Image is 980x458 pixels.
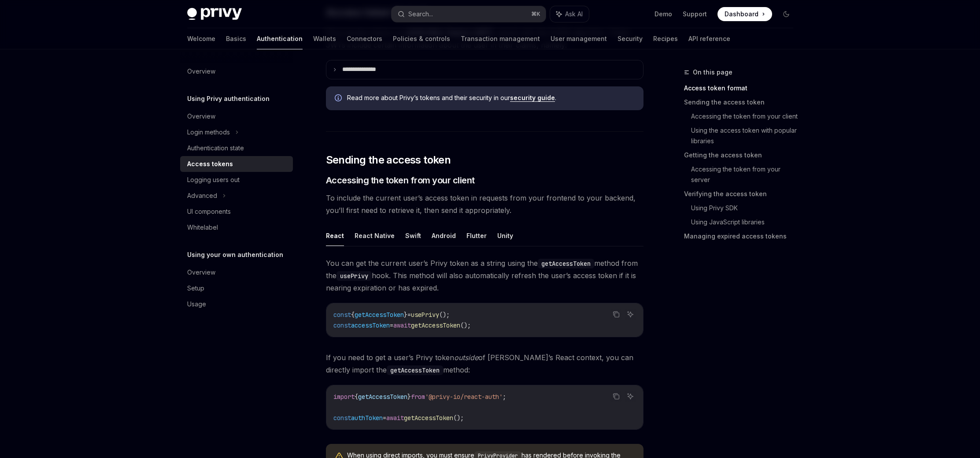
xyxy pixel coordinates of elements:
button: Swift [405,225,421,246]
span: (); [439,311,450,319]
span: To include the current user’s access token in requests from your frontend to your backend, you’ll... [326,192,643,216]
a: Overview [180,108,293,124]
span: const [333,414,351,422]
div: Whitelabel [187,222,218,233]
span: ⌘ K [531,11,540,18]
a: Sending the access token [684,95,800,109]
a: Using the access token with popular libraries [691,123,800,148]
a: Getting the access token [684,148,800,162]
span: (); [460,321,471,329]
a: Using JavaScript libraries [691,215,800,229]
span: ; [503,393,506,401]
span: } [407,393,411,401]
a: Security [618,28,643,49]
span: = [407,311,411,319]
a: Authentication [257,28,303,49]
a: UI components [180,204,293,220]
span: = [383,414,386,422]
a: Usage [180,296,293,312]
button: Toggle dark mode [779,7,793,21]
button: Ask AI [550,6,589,22]
a: security guide [510,94,555,102]
span: On this page [693,67,732,78]
span: (); [453,414,464,422]
a: Accessing the token from your server [691,162,800,187]
h5: Using Privy authentication [187,93,270,104]
a: User management [551,28,607,49]
button: Android [432,225,456,246]
a: Verifying the access token [684,187,800,201]
button: Copy the contents from the code block [610,309,622,320]
a: Transaction management [461,28,540,49]
button: Ask AI [625,391,636,402]
a: Welcome [187,28,215,49]
a: Basics [226,28,246,49]
a: Wallets [313,28,336,49]
span: getAccessToken [404,414,453,422]
a: Authentication state [180,140,293,156]
span: accessToken [351,321,390,329]
a: Overview [180,264,293,280]
a: Dashboard [717,7,772,21]
a: Policies & controls [393,28,450,49]
span: Read more about Privy’s tokens and their security in our . [347,93,635,102]
em: outside [454,353,478,362]
a: Whitelabel [180,220,293,235]
code: getAccessToken [538,259,594,268]
span: } [404,311,407,319]
a: Using Privy SDK [691,201,800,215]
a: Access tokens [180,156,293,172]
div: Advanced [187,190,217,201]
div: Overview [187,267,215,278]
span: Ask AI [565,10,583,19]
span: const [333,321,351,329]
a: Connectors [347,28,382,49]
span: authToken [351,414,383,422]
span: '@privy-io/react-auth' [425,393,503,401]
span: getAccessToken [411,321,460,329]
span: const [333,311,351,319]
div: Logging users out [187,175,240,185]
span: You can get the current user’s Privy token as a string using the method from the hook. This metho... [326,257,643,294]
code: usePrivy [337,271,372,281]
div: Usage [187,299,206,309]
div: Access tokens [187,159,233,169]
button: Search...⌘K [392,6,546,22]
button: React [326,225,344,246]
span: await [386,414,404,422]
a: Support [683,10,707,19]
div: Authentication state [187,143,244,153]
button: Ask AI [625,309,636,320]
div: Overview [187,111,215,122]
h5: Using your own authentication [187,249,283,260]
span: getAccessToken [355,311,404,319]
span: { [355,393,358,401]
a: Setup [180,280,293,296]
span: getAccessToken [358,393,407,401]
code: getAccessToken [387,365,443,375]
a: Managing expired access tokens [684,229,800,243]
a: API reference [688,28,730,49]
a: Logging users out [180,172,293,188]
a: Access token format [684,81,800,95]
button: React Native [355,225,395,246]
span: Sending the access token [326,153,451,167]
span: Accessing the token from your client [326,174,475,186]
a: Recipes [653,28,678,49]
div: UI components [187,206,231,217]
div: Search... [408,9,433,19]
span: { [351,311,355,319]
a: Accessing the token from your client [691,109,800,123]
span: import [333,393,355,401]
span: If you need to get a user’s Privy token of [PERSON_NAME]’s React context, you can directly import... [326,351,643,376]
img: dark logo [187,8,242,20]
div: Setup [187,283,204,294]
span: usePrivy [411,311,439,319]
button: Flutter [466,225,487,246]
a: Demo [655,10,672,19]
span: await [393,321,411,329]
span: = [390,321,393,329]
div: Login methods [187,127,230,138]
svg: Info [335,94,344,103]
button: Copy the contents from the code block [610,391,622,402]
